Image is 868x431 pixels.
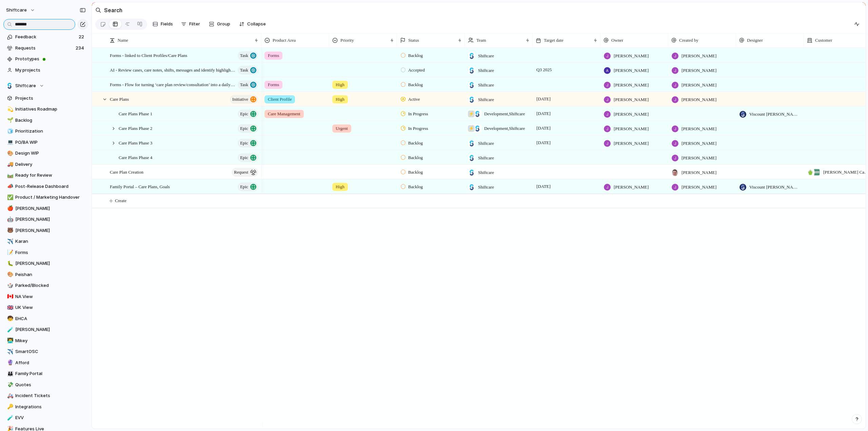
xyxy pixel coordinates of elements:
[468,125,475,132] div: ⚡
[15,150,86,157] span: Design WIP
[110,95,129,103] span: Care Plans
[3,126,88,136] a: 🧊Prioritization
[408,81,423,88] span: Backlog
[3,32,88,42] a: Feedback22
[3,226,88,236] div: 🐻[PERSON_NAME]
[535,182,552,191] span: [DATE]
[682,96,716,103] span: [PERSON_NAME]
[236,19,269,30] button: Collapse
[535,95,552,103] span: [DATE]
[6,315,13,322] button: 🧒
[119,110,152,117] span: Care Plans Phase 1
[535,110,552,118] span: [DATE]
[6,216,13,223] button: 🤖
[3,137,88,148] a: 💻PO/BA WIP
[6,271,13,278] button: 🎨
[3,302,88,313] a: 🇬🇧UK View
[15,392,86,399] span: Incident Tickets
[3,181,88,192] a: 📣Post-Release Dashboard
[3,214,88,224] a: 🤖[PERSON_NAME]
[7,271,12,278] div: 🎨
[15,404,86,410] span: Integrations
[110,51,187,59] span: Forms - linked to Client Profiles/Care Plans
[478,184,494,191] span: Shiftcare
[336,96,344,103] span: High
[679,37,698,44] span: Created by
[7,194,12,201] div: ✅
[3,391,88,401] a: 🚑Incident Tickets
[3,5,39,16] button: shiftcare
[110,168,143,176] span: Care Plan Creation
[110,80,236,88] span: Forms - Flow for turning ‘care plan review/consultation’ into a daily care plan form
[3,203,88,214] div: 🍎[PERSON_NAME]
[7,381,12,389] div: 💸
[240,138,248,148] span: Epic
[478,82,494,89] span: Shiftcare
[682,184,716,191] span: [PERSON_NAME]
[238,153,258,162] button: Epic
[15,370,86,377] span: Family Portal
[15,161,86,168] span: Delivery
[240,80,248,90] span: Task
[240,51,248,60] span: Task
[3,402,88,412] div: 🔑Integrations
[3,270,88,280] div: 🎨Peishan
[79,34,85,40] span: 22
[408,169,423,176] span: Backlog
[340,37,354,44] span: Priority
[3,292,88,302] a: 🇨🇦NA View
[240,153,248,162] span: Epic
[15,56,86,62] span: Prototypes
[6,414,13,421] button: 🧪
[7,260,12,268] div: 🐛
[7,315,12,322] div: 🧒
[535,139,552,147] span: [DATE]
[15,216,86,223] span: [PERSON_NAME]
[408,140,423,146] span: Backlog
[544,37,564,44] span: Target date
[7,216,12,223] div: 🤖
[119,124,152,132] span: Care Plans Phase 2
[6,282,13,289] button: 🎲
[238,66,258,75] button: Task
[6,337,13,344] button: 👨‍💻
[3,358,88,368] div: 🔮Afford
[232,95,248,104] span: initiative
[3,192,88,202] a: ✅Product / Marketing Handover
[535,66,553,74] span: Q3 2025
[240,182,248,192] span: Epic
[189,21,200,27] span: Filter
[7,105,12,113] div: 💫
[6,139,13,146] button: 💻
[15,194,86,201] span: Product / Marketing Handover
[6,293,13,300] button: 🇨🇦
[7,348,12,356] div: ✈️
[682,82,716,89] span: [PERSON_NAME]
[6,117,13,124] button: 🌱
[408,37,419,44] span: Status
[240,109,248,119] span: Epic
[15,260,86,267] span: [PERSON_NAME]
[3,148,88,158] a: 🎨Design WIP
[7,403,12,411] div: 🔑
[6,238,13,245] button: ✈️
[3,93,88,103] a: Projects
[3,65,88,75] a: My projects
[7,172,12,179] div: 🛤️
[3,336,88,346] a: 👨‍💻Mikey
[76,45,85,52] span: 234
[3,236,88,247] div: ✈️Karan
[6,161,13,168] button: 🚚
[408,154,423,161] span: Backlog
[240,124,248,133] span: Epic
[3,159,88,170] a: 🚚Delivery
[15,249,86,256] span: Forms
[6,205,13,212] button: 🍎
[15,172,86,179] span: Ready for Review
[408,183,423,190] span: Backlog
